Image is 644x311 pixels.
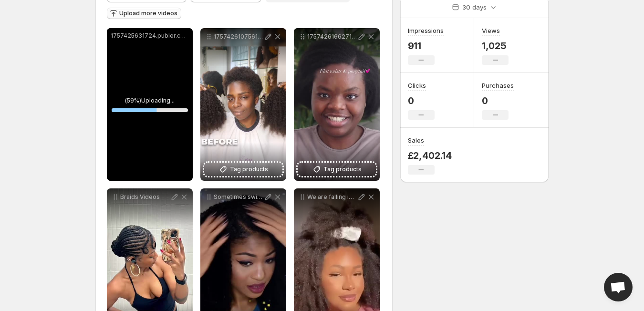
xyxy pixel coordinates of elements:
p: 30 days [462,2,487,12]
p: £2,402.14 [408,150,452,161]
h3: Clicks [408,81,426,90]
p: Sometimes switch it up on them sis rey_mmdl using our toallmyblackgirls Kinky Coarse Clip [214,193,263,201]
p: 1,025 [482,40,509,52]
p: 0 [408,95,435,106]
h3: Views [482,26,500,35]
h3: Impressions [408,26,444,35]
p: We are falling in love with milkayemima natural hair _- milkayemima __If you are looki [307,193,357,201]
p: 0 [482,95,514,106]
span: Tag products [230,165,268,174]
button: Tag products [298,163,376,176]
span: Tag products [323,165,362,174]
div: 1757426166271publercomTag products [294,28,380,181]
div: 1757426107561publercomTag products [200,28,286,181]
p: 1757426107561publercom [214,33,263,41]
div: Open chat [604,273,633,301]
h3: Purchases [482,81,514,90]
p: Braids Videos [120,193,170,201]
h3: Sales [408,135,424,145]
p: 1757425631724.publer.com.mp4 [111,32,189,40]
p: 911 [408,40,444,52]
p: 1757426166271publercom [307,33,357,41]
button: Tag products [204,163,282,176]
